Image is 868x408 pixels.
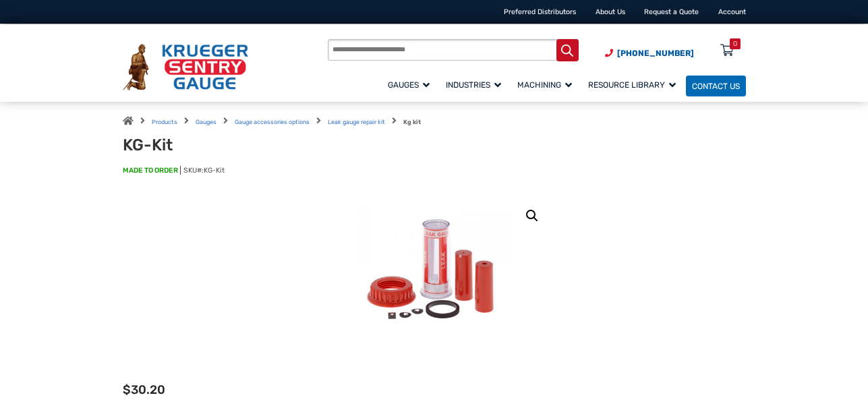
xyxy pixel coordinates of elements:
[123,165,178,175] span: MADE TO ORDER
[446,80,501,90] span: Industries
[440,74,511,97] a: Industries
[328,119,385,125] a: Leak gauge repair kit
[644,7,699,16] a: Request a Quote
[617,49,694,58] span: [PHONE_NUMBER]
[180,166,225,175] span: SKU#:
[517,80,572,90] span: Machining
[504,7,576,16] a: Preferred Distributors
[358,196,510,347] img: KG-Kit
[596,7,625,16] a: About Us
[520,204,544,228] a: View full-screen image gallery
[152,119,177,125] a: Products
[582,74,686,97] a: Resource Library
[511,74,582,97] a: Machining
[235,119,310,125] a: Gauge accessories options
[204,166,225,175] span: KG-Kit
[123,136,372,155] h1: KG-Kit
[733,38,737,49] div: 0
[388,80,430,90] span: Gauges
[686,76,746,96] a: Contact Us
[382,74,440,97] a: Gauges
[123,382,165,397] bdi: 30.20
[123,44,248,90] img: Krueger Sentry Gauge
[692,81,740,90] span: Contact Us
[588,80,676,90] span: Resource Library
[403,119,421,125] strong: Kg kit
[123,382,131,397] span: $
[196,119,216,125] a: Gauges
[718,7,746,16] a: Account
[605,47,694,59] a: Phone Number (920) 434-8860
